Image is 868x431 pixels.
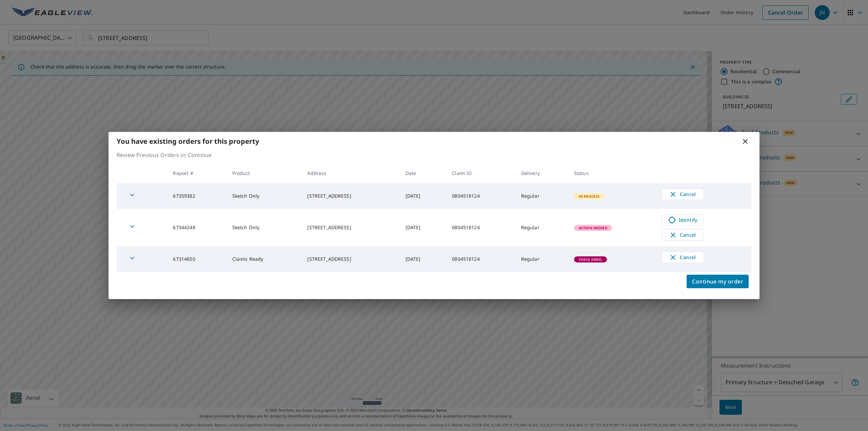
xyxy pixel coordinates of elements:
th: Product [227,163,302,183]
td: [DATE] [400,246,447,272]
span: Check Email [575,257,607,262]
span: In Process [575,194,604,199]
td: Claims Ready [227,246,302,272]
a: Identify [662,214,704,226]
button: Cancel [662,252,704,263]
span: Continue my order [692,277,743,286]
td: [DATE] [400,183,447,209]
span: Identify [666,216,699,224]
td: Sketch Only [227,209,302,246]
td: Regular [516,209,569,246]
td: 67314650 [167,246,226,272]
span: Action Needed [575,226,611,230]
div: [STREET_ADDRESS] [307,193,394,199]
th: Address [302,163,400,183]
td: [DATE] [400,209,447,246]
div: [STREET_ADDRESS] [307,224,394,231]
td: 0804518124 [447,246,515,272]
p: Review Previous Orders or Continue [117,151,751,159]
td: 0804518124 [447,183,515,209]
td: Regular [516,183,569,209]
td: 67344248 [167,209,226,246]
td: 67359382 [167,183,226,209]
th: Status [569,163,656,183]
th: Delivery [516,163,569,183]
span: Cancel [669,231,697,239]
span: Cancel [669,190,697,198]
b: You have existing orders for this property [117,137,259,146]
th: Report # [167,163,226,183]
div: [STREET_ADDRESS] [307,256,394,262]
td: Sketch Only [227,183,302,209]
button: Cancel [662,189,704,200]
button: Cancel [662,229,704,241]
th: Claim ID [447,163,515,183]
td: Regular [516,246,569,272]
th: Date [400,163,447,183]
button: Continue my order [687,275,749,288]
td: 0804518124 [447,209,515,246]
span: Cancel [669,253,697,261]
